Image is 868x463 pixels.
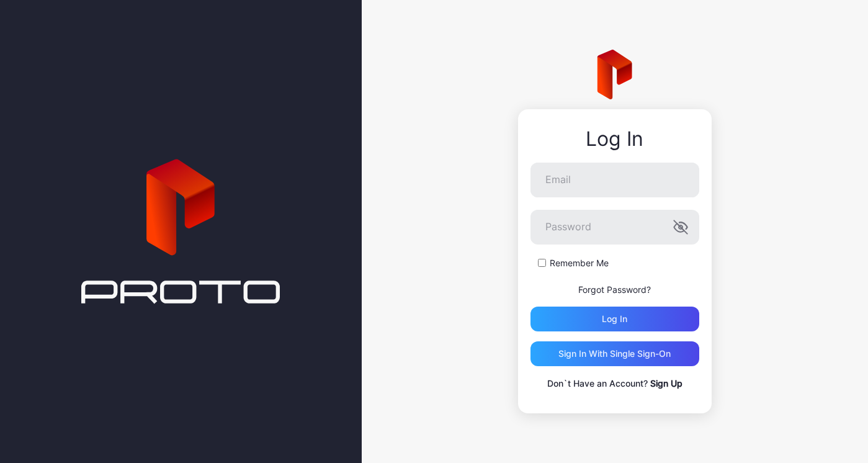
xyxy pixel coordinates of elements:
div: Sign in With Single Sign-On [558,349,671,359]
button: Sign in With Single Sign-On [530,341,699,366]
label: Remember Me [550,257,609,269]
div: Log In [530,128,699,150]
input: Password [530,210,699,245]
button: Password [673,220,688,235]
input: Email [530,163,699,197]
a: Forgot Password? [578,284,651,295]
button: Log in [530,307,699,331]
a: Sign Up [650,378,682,389]
div: Log in [602,314,627,324]
p: Don`t Have an Account? [530,376,699,391]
